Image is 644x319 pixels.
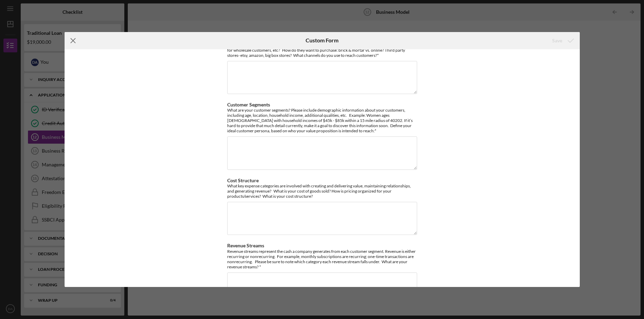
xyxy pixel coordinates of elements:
h6: Custom Form [306,37,338,43]
label: Customer Segments [227,102,270,107]
div: Save [552,34,562,48]
label: Revenue Streams [227,243,264,248]
button: Save [545,34,579,48]
div: What are your customer segments? Please include demographic information about your customers, inc... [227,107,417,133]
div: What key expense categories are involved with creating and delivering value, maintaining relation... [227,183,417,199]
div: Revenue streams represent the cash a company generates from each customer segment. Revenue is eit... [227,249,417,269]
label: Cost Structure [227,177,259,183]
